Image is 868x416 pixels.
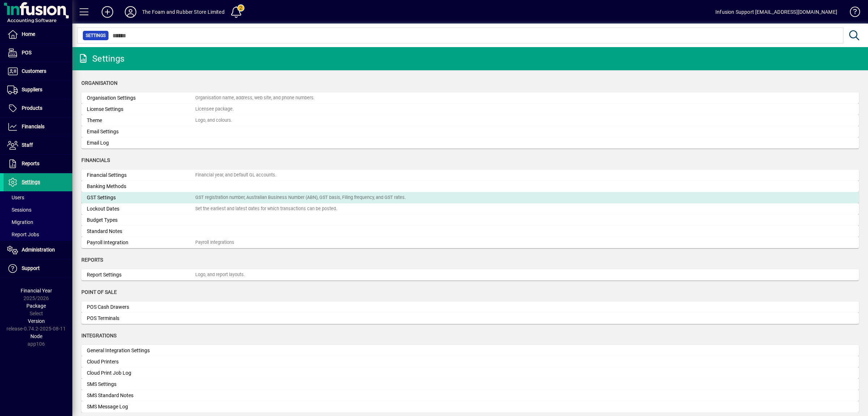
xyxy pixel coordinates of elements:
div: Report Settings [87,271,195,279]
a: Lockout DatesSet the earliest and latest dates for which transactions can be posted. [81,203,859,215]
span: Sessions [7,207,31,213]
span: Suppliers [22,87,42,92]
div: Set the earliest and latest dates for which transactions can be posted. [195,205,337,212]
a: Standard Notes [81,226,859,237]
a: General Integration Settings [81,345,859,356]
span: Financial Year [21,288,52,294]
div: Financial Settings [87,171,195,179]
a: Email Log [81,137,859,149]
div: SMS Settings [87,380,195,388]
a: Knowledge Base [844,1,859,25]
div: Cloud Print Job Log [87,369,195,377]
a: Products [4,99,72,117]
span: Package [26,303,46,309]
span: Financials [81,157,110,163]
a: Cloud Print Job Log [81,367,859,379]
span: Node [30,333,42,339]
a: SMS Settings [81,379,859,390]
span: Users [7,195,24,200]
span: Support [22,265,40,271]
a: Payroll IntegrationPayroll Integrations [81,237,859,248]
div: Logo, and colours. [195,117,232,124]
div: SMS Message Log [87,403,195,411]
a: Support [4,259,72,278]
button: Profile [119,5,142,18]
span: Financials [22,124,44,129]
a: License SettingsLicensee package. [81,104,859,115]
div: SMS Standard Notes [87,392,195,399]
a: Staff [4,136,72,154]
div: GST Settings [87,194,195,201]
span: Version [28,318,45,324]
a: POS [4,44,72,62]
a: Report Jobs [4,228,72,241]
a: Sessions [4,204,72,216]
div: Organisation Settings [87,94,195,102]
span: Integrations [81,333,116,338]
a: ThemeLogo, and colours. [81,115,859,126]
div: POS Cash Drawers [87,303,195,311]
div: Organisation name, address, web site, and phone numbers. [195,95,315,101]
a: Users [4,191,72,204]
div: Licensee package. [195,106,234,113]
a: Budget Types [81,215,859,226]
div: Standard Notes [87,228,195,235]
span: Products [22,105,42,111]
a: GST SettingsGST registration number, Australian Business Number (ABN), GST basis, Filing frequenc... [81,192,859,203]
span: Settings [86,32,106,39]
div: GST registration number, Australian Business Number (ABN), GST basis, Filing frequency, and GST r... [195,194,406,201]
span: Report Jobs [7,232,39,237]
div: General Integration Settings [87,347,195,354]
span: Reports [22,161,39,166]
a: Reports [4,155,72,173]
a: Cloud Printers [81,356,859,367]
a: Administration [4,241,72,259]
div: Payroll Integrations [195,239,234,246]
button: Add [96,5,119,18]
a: Migration [4,216,72,228]
div: Email Log [87,139,195,147]
a: Suppliers [4,81,72,99]
div: Logo, and report layouts. [195,271,245,278]
div: Financial year, and Default GL accounts. [195,172,276,179]
div: Email Settings [87,128,195,136]
div: Theme [87,117,195,124]
a: Banking Methods [81,181,859,192]
a: Customers [4,62,72,80]
a: Report SettingsLogo, and report layouts. [81,269,859,280]
a: Financial SettingsFinancial year, and Default GL accounts. [81,170,859,181]
a: Home [4,25,72,43]
span: Migration [7,219,33,225]
span: Customers [22,68,46,74]
span: Settings [22,179,40,185]
div: License Settings [87,105,195,113]
div: Payroll Integration [87,239,195,246]
a: Financials [4,118,72,136]
div: Cloud Printers [87,358,195,366]
div: The Foam and Rubber Store Limited [142,6,225,18]
div: Infusion Support [EMAIL_ADDRESS][DOMAIN_NAME] [715,6,837,18]
a: SMS Standard Notes [81,390,859,401]
span: POS [22,50,31,55]
a: Email Settings [81,126,859,137]
a: POS Cash Drawers [81,301,859,313]
span: Organisation [81,80,118,86]
span: Administration [22,247,55,253]
a: Organisation SettingsOrganisation name, address, web site, and phone numbers. [81,92,859,104]
div: Settings [78,53,124,65]
a: SMS Message Log [81,401,859,412]
div: Lockout Dates [87,205,195,213]
span: Staff [22,142,33,148]
span: Home [22,31,35,37]
a: POS Terminals [81,313,859,324]
span: Reports [81,257,103,263]
div: Budget Types [87,216,195,224]
div: Banking Methods [87,183,195,190]
span: Point of Sale [81,289,117,295]
div: POS Terminals [87,315,195,322]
